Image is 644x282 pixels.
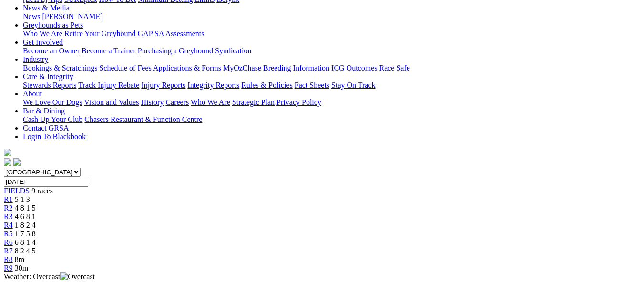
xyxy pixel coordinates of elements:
[295,81,329,89] a: Fact Sheets
[4,177,88,187] input: Select date
[23,30,62,38] a: Who We Are
[4,149,11,156] img: logo-grsa-white.png
[23,98,82,106] a: We Love Our Dogs
[23,98,640,107] div: About
[4,230,13,238] a: R5
[153,64,221,72] a: Applications & Forms
[4,187,30,195] a: FIELDS
[187,81,239,89] a: Integrity Reports
[23,107,65,115] a: Bar & Dining
[4,212,13,221] a: R3
[15,230,36,238] span: 1 7 5 8
[4,272,95,281] span: Weather: Overcast
[4,204,13,212] a: R2
[4,158,11,166] img: facebook.svg
[23,72,73,81] a: Care & Integrity
[84,98,139,106] a: Vision and Values
[23,21,83,29] a: Greyhounds as Pets
[23,30,640,38] div: Greyhounds as Pets
[23,47,80,55] a: Become an Owner
[15,212,36,221] span: 4 6 8 1
[78,81,139,89] a: Track Injury Rebate
[4,195,13,203] a: R1
[23,55,48,63] a: Industry
[42,12,102,20] a: [PERSON_NAME]
[263,64,329,72] a: Breeding Information
[23,47,640,55] div: Get Involved
[15,255,24,263] span: 8m
[15,264,28,272] span: 30m
[241,81,293,89] a: Rules & Policies
[15,247,36,255] span: 8 2 4 5
[23,81,640,90] div: Care & Integrity
[64,30,136,38] a: Retire Your Greyhound
[23,12,640,21] div: News & Media
[23,90,42,98] a: About
[31,187,53,195] span: 9 races
[84,115,202,123] a: Chasers Restaurant & Function Centre
[4,247,13,255] a: R7
[141,81,185,89] a: Injury Reports
[99,64,151,72] a: Schedule of Fees
[15,238,36,246] span: 6 8 1 4
[15,221,36,229] span: 1 8 2 4
[223,64,261,72] a: MyOzChase
[4,221,13,229] a: R4
[141,98,164,106] a: History
[232,98,275,106] a: Strategic Plan
[23,38,63,46] a: Get Involved
[23,115,640,124] div: Bar & Dining
[23,12,40,20] a: News
[82,47,136,55] a: Become a Trainer
[4,255,13,263] a: R8
[276,98,321,106] a: Privacy Policy
[191,98,230,106] a: Who We Are
[4,264,13,272] a: R9
[138,30,204,38] a: GAP SA Assessments
[23,81,76,89] a: Stewards Reports
[331,81,375,89] a: Stay On Track
[379,64,409,72] a: Race Safe
[4,238,13,246] a: R6
[165,98,189,106] a: Careers
[23,64,97,72] a: Bookings & Scratchings
[331,64,377,72] a: ICG Outcomes
[23,124,69,132] a: Contact GRSA
[15,204,36,212] span: 4 8 1 5
[23,115,82,123] a: Cash Up Your Club
[23,4,70,12] a: News & Media
[13,158,21,166] img: twitter.svg
[215,47,251,55] a: Syndication
[23,64,640,72] div: Industry
[23,132,86,141] a: Login To Blackbook
[60,272,95,281] img: Overcast
[138,47,213,55] a: Purchasing a Greyhound
[15,195,30,203] span: 5 1 3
